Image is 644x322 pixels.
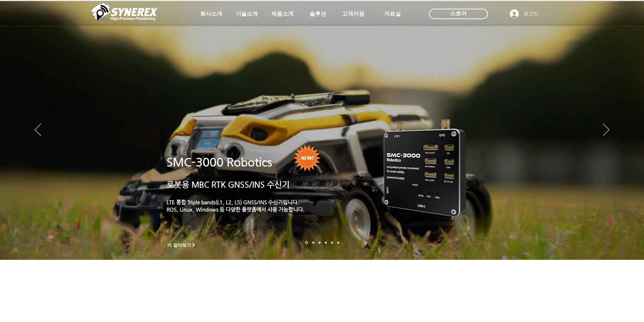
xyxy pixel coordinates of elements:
[303,241,341,244] nav: 슬라이드
[331,241,333,243] a: 로봇
[603,124,609,137] button: 다음
[429,9,488,19] div: 스토어
[167,156,272,169] a: SMC-3000 Robotics
[505,7,543,20] button: 로그인
[305,241,308,244] a: 로봇- SMC 2000
[194,7,229,21] a: 회사소개
[35,124,41,137] button: 이전
[167,206,305,212] a: ROS, Linux, Windows 등 다양한 플랫폼에서 사용 가능합니다.
[167,242,191,248] span: 더 알아보기
[450,10,467,17] span: 스토어
[92,2,158,23] img: 씨너렉스_White_simbol_대지 1.png
[325,241,327,243] a: 자율주행
[310,10,326,18] span: 솔루션
[167,199,299,205] a: LTE 통합 Triple bands(L1, L2, L5) GNSS/INS 수신기입니다.
[342,10,364,18] span: 고객지원
[374,109,476,225] img: KakaoTalk_20241224_155801212.png
[164,241,199,249] a: 더 알아보기
[236,10,258,18] span: 기술소개
[521,10,541,17] span: 로그인
[337,241,339,243] a: 정밀농업
[229,7,264,21] a: 기술소개
[375,7,410,21] a: 자료실
[319,241,321,243] a: 측량 IoT
[336,7,371,21] a: 고객지원
[265,7,300,21] a: 제품소개
[167,180,290,189] a: 로봇용 MBC RTK GNSS/INS 수신기
[271,10,294,18] span: 제품소개
[312,241,314,243] a: 드론 8 - SMC 2000
[300,7,335,21] a: 솔루션
[384,10,401,18] span: 자료실
[200,10,222,18] span: 회사소개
